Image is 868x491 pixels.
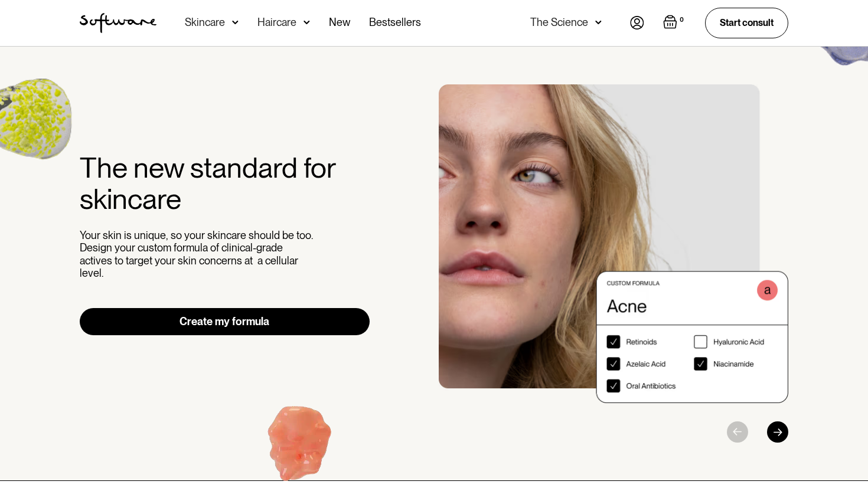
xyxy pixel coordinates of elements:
[80,13,156,33] a: home
[80,229,316,280] p: Your skin is unique, so your skincare should be too. Design your custom formula of clinical-grade...
[304,17,310,28] img: arrow down
[705,8,788,38] a: Start consult
[439,84,788,403] div: 1 / 3
[185,17,225,28] div: Skincare
[530,17,588,28] div: The Science
[232,17,239,28] img: arrow down
[257,17,296,28] div: Haircare
[80,308,370,335] a: Create my formula
[677,15,686,25] div: 0
[595,17,602,28] img: arrow down
[767,421,788,443] div: Next slide
[80,152,370,215] h2: The new standard for skincare
[80,13,156,33] img: Software Logo
[663,15,686,31] a: Open cart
